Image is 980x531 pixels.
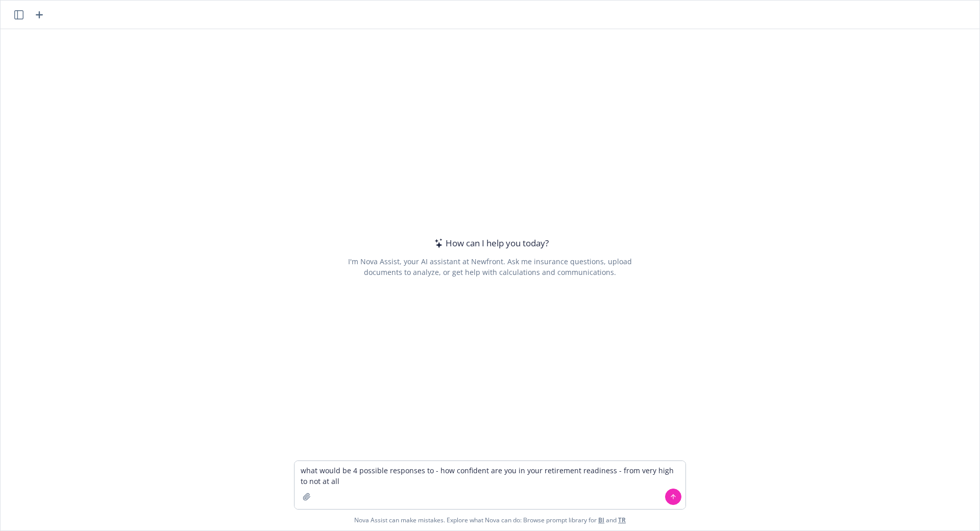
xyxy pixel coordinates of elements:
a: TR [618,516,626,524]
span: Nova Assist can make mistakes. Explore what Nova can do: Browse prompt library for and [5,510,975,530]
a: BI [598,516,604,524]
div: How can I help you today? [431,237,549,250]
textarea: what would be 4 possible responses to - how confident are you in your retirement readiness - from... [295,461,685,509]
div: I'm Nova Assist, your AI assistant at Newfront. Ask me insurance questions, upload documents to a... [346,256,633,278]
